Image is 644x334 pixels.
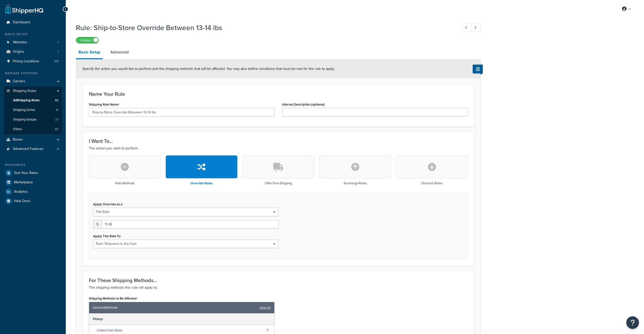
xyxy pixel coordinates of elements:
[13,59,39,64] span: Pickup Locations
[13,127,22,131] span: Filters
[56,108,58,112] span: 15
[626,316,639,329] button: Open Resource Center
[89,91,468,97] h3: Name Your Rule
[4,38,62,47] li: Websites
[4,47,62,56] a: Origins1
[89,278,468,283] h3: For These Shipping Methods...
[89,145,468,151] p: The action you want to perform.
[13,20,30,25] span: Dashboard
[82,66,335,71] span: Specify the action you would like to perform and the shipping methods that will be affected. You ...
[13,50,24,54] span: Origins
[13,137,23,142] span: Boxes
[89,138,468,144] h3: I Want To...
[14,199,30,203] span: Help Docs
[4,71,62,75] div: Manage Shipping
[4,105,62,115] li: Shipping Zones
[13,117,36,122] span: Shipping Groups
[4,86,62,134] li: Shipping Rules
[4,125,62,134] a: Filters65
[4,135,62,144] a: Boxes
[4,32,62,36] div: Basic Setup
[89,313,274,325] div: Pickup
[191,182,213,185] h3: Override Rates
[4,163,62,167] div: Resources
[4,115,62,124] li: Shipping Groups
[14,190,28,194] span: Analytics
[76,37,98,43] label: Enabled
[4,187,62,196] a: Analytics
[4,57,62,66] a: Pickup Locations415
[55,117,58,122] span: 27
[421,182,443,185] h3: Discount Rates
[58,50,59,54] span: 1
[4,125,62,134] li: Filters
[13,89,36,93] span: Shipping Rules
[4,144,62,154] a: Advanced Features8
[93,202,122,206] label: Apply Override as a
[4,197,62,206] a: Help Docs
[4,86,62,96] a: Shipping Rules
[14,171,38,175] span: Test Your Rates
[4,47,62,56] li: Origins
[473,65,483,73] button: Show Help Docs
[462,24,472,32] a: Previous Record
[4,57,62,66] li: Pickup Locations
[89,297,138,301] label: Shipping Methods to Be Affected
[89,285,468,291] p: The shipping methods this rule will apply to.
[108,46,131,58] a: Advanced
[4,178,62,187] a: Marketplace
[58,40,59,45] span: 1
[13,40,27,45] span: Websites
[14,180,33,185] span: Marketplace
[97,327,262,334] span: Collect from Store
[4,144,62,154] li: Advanced Features
[89,103,120,107] label: Shipping Rule Name
[13,108,35,112] span: Shipping Zones
[282,103,325,106] label: Internal Description (optional)
[93,220,101,229] span: $
[13,147,44,151] span: Advanced Features
[471,24,481,32] a: Next Record
[13,98,39,103] span: All Shipping Rules
[4,105,62,115] a: Shipping Zones15
[55,127,58,131] span: 65
[4,18,62,27] a: Dashboard
[55,98,58,103] span: 82
[93,304,257,311] span: Selected Methods
[4,38,62,47] a: Websites1
[4,77,62,86] a: Carriers
[76,23,452,33] h1: Rule: Ship-to-Store Override Between 13-14 lbs
[344,182,367,185] h3: Surcharge Rates
[93,234,120,238] label: Apply This Rate To
[76,46,103,59] a: Basic Setup
[57,147,59,151] span: 8
[260,304,271,311] a: clear all
[115,182,135,185] h3: Hide Methods
[4,96,62,105] a: AllShipping Rules82
[4,115,62,124] a: Shipping Groups27
[54,59,59,64] span: 415
[4,168,62,178] a: Test Your Rates
[13,79,25,84] span: Carriers
[265,182,292,185] h3: Offer Free Shipping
